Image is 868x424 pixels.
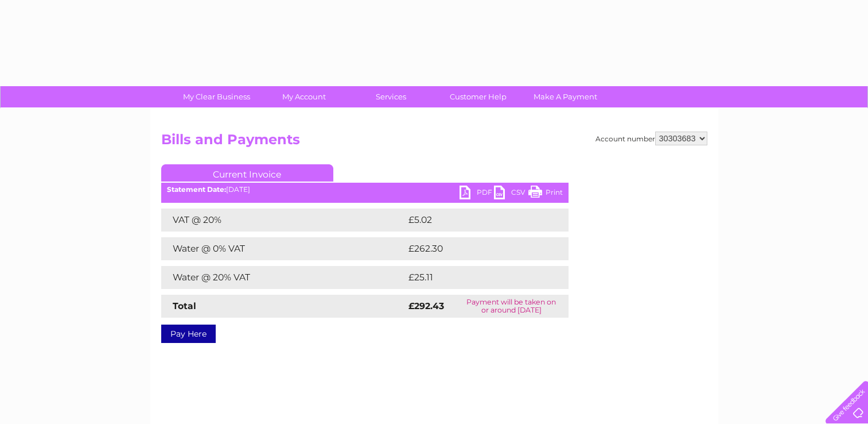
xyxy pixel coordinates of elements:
a: Print [528,186,563,202]
a: Customer Help [431,86,526,107]
a: Pay Here [161,325,216,343]
td: VAT @ 20% [161,209,406,232]
strong: Total [173,300,196,311]
a: PDF [460,186,494,202]
a: My Clear Business [169,86,264,107]
a: Services [344,86,438,107]
a: CSV [494,186,528,202]
a: My Account [256,86,351,107]
td: £5.02 [406,209,542,232]
td: Payment will be taken on or around [DATE] [454,295,568,318]
strong: £292.43 [408,300,444,311]
h2: Bills and Payments [161,132,707,153]
td: Water @ 0% VAT [161,237,406,260]
div: Account number [595,132,707,145]
td: Water @ 20% VAT [161,266,406,289]
td: £262.30 [406,237,548,260]
a: Current Invoice [161,164,333,182]
a: Make A Payment [518,86,613,107]
div: [DATE] [161,186,569,194]
td: £25.11 [406,266,543,289]
b: Statement Date: [167,185,226,194]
